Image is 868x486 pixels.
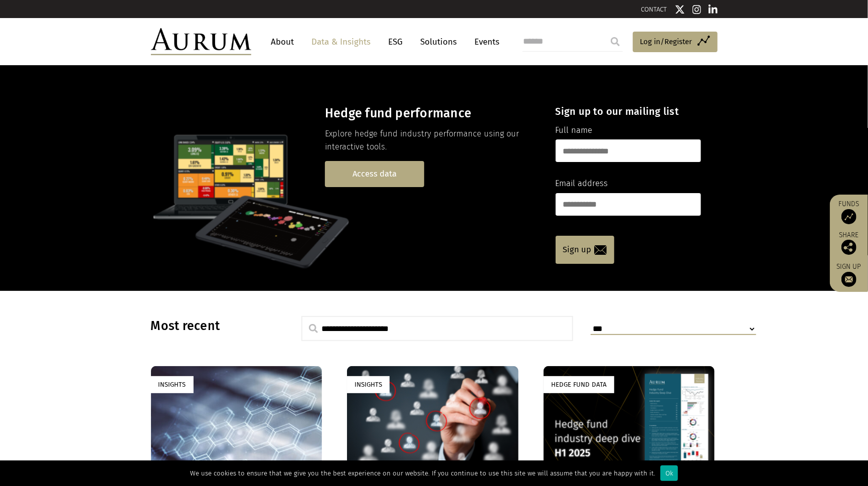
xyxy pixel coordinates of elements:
[709,5,718,15] img: Linkedin icon
[544,376,614,393] div: Hedge Fund Data
[556,105,701,117] h4: Sign up to our mailing list
[325,127,538,154] p: Explore hedge fund industry performance using our interactive tools.
[556,124,593,137] label: Full name
[151,28,251,55] img: Aurum
[266,33,299,51] a: About
[309,324,318,333] img: search.svg
[640,36,692,48] span: Log in/Register
[641,6,667,13] a: CONTACT
[325,161,424,187] a: Access data
[835,200,863,224] a: Funds
[151,318,276,334] h3: Most recent
[347,376,390,393] div: Insights
[675,5,685,15] img: Twitter icon
[416,33,462,51] a: Solutions
[307,33,376,51] a: Data & Insights
[594,245,607,255] img: email-icon
[556,177,608,190] label: Email address
[605,32,625,52] input: Submit
[841,272,856,287] img: Sign up to our newsletter
[151,376,194,393] div: Insights
[841,240,856,255] img: Share this post
[692,5,702,15] img: Instagram icon
[835,232,863,255] div: Share
[633,32,718,53] a: Log in/Register
[841,209,856,224] img: Access Funds
[835,262,863,287] a: Sign up
[470,33,500,51] a: Events
[325,106,538,121] h3: Hedge fund performance
[384,33,408,51] a: ESG
[660,465,678,481] div: Ok
[556,236,614,264] a: Sign up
